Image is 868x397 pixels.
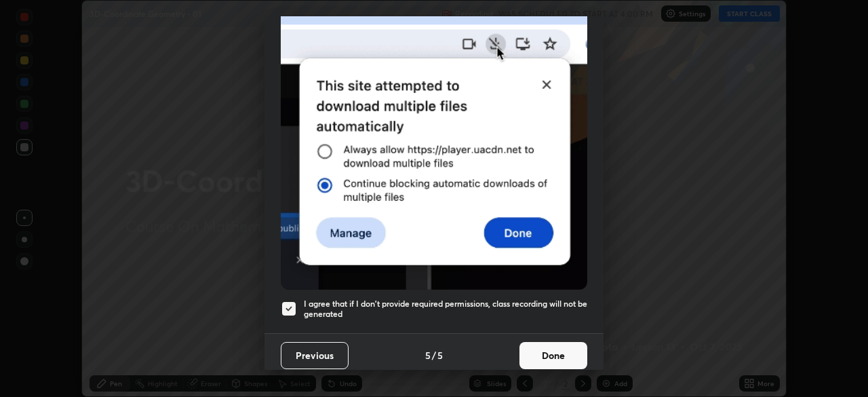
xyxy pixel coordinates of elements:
h4: 5 [425,348,431,362]
h4: 5 [437,348,443,362]
button: Previous [281,342,349,369]
button: Done [519,342,587,369]
h5: I agree that if I don't provide required permissions, class recording will not be generated [304,299,587,320]
h4: / [432,348,436,362]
